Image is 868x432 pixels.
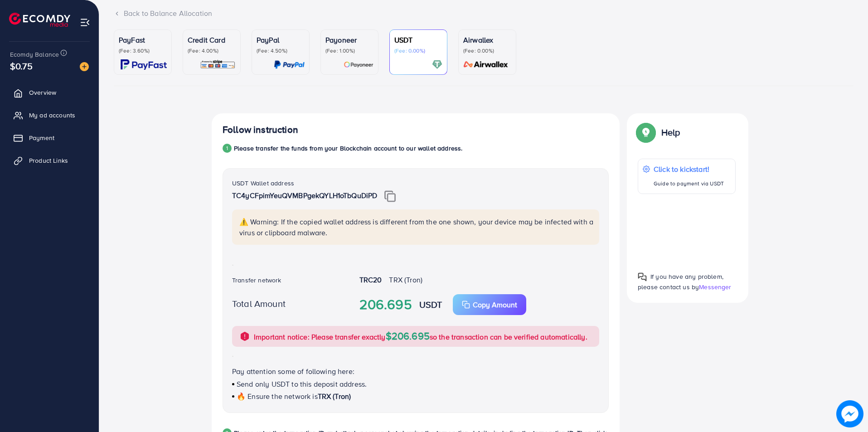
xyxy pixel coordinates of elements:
button: Copy Amount [453,294,526,315]
label: USDT Wallet address [232,179,294,188]
p: (Fee: 3.60%) [119,47,167,54]
p: (Fee: 0.00%) [463,47,511,54]
a: Overview [7,83,92,102]
p: (Fee: 0.00%) [394,47,442,54]
label: Transfer network [232,276,281,285]
span: Overview [29,88,56,97]
img: card [121,59,167,70]
p: Click to kickstart! [654,164,724,175]
p: TC4yCFpimYeuQVMBPgekQYLH1oTbQuDiPD [232,190,599,202]
span: My ad accounts [29,111,75,120]
p: (Fee: 4.00%) [188,47,236,54]
p: Send only USDT to this deposit address. [232,379,599,389]
p: (Fee: 1.00%) [325,47,373,54]
img: Popup guide [638,124,654,141]
span: TRX (Tron) [389,275,422,285]
span: Payment [29,133,54,142]
p: (Fee: 4.50%) [257,47,305,54]
a: Payment [7,129,92,147]
p: Airwallex [463,34,511,45]
p: Pay attention some of following here: [232,366,599,377]
img: logo [9,13,70,27]
img: img [384,190,396,202]
p: ⚠️ Warning: If the copied wallet address is different from the one shown, your device may be infe... [239,216,594,238]
img: Popup guide [638,272,647,282]
img: alert [239,331,250,342]
p: Please transfer the funds from your Blockchain account to our wallet address. [234,143,462,154]
a: My ad accounts [7,106,92,124]
span: Ecomdy Balance [10,50,59,59]
span: $206.695 [386,329,430,343]
span: Product Links [29,156,68,165]
p: Important notice: Please transfer exactly so the transaction can be verified automatically. [254,330,587,342]
p: Guide to payment via USDT [654,178,724,189]
span: $0.75 [10,59,33,73]
span: TRX (Tron) [318,391,351,401]
div: Back to Balance Allocation [114,8,853,19]
p: Payoneer [325,34,373,45]
p: Help [661,127,680,138]
img: menu [80,17,90,28]
strong: USDT [419,298,442,311]
span: If you have any problem, please contact us by [638,272,723,291]
img: card [344,59,373,70]
img: card [274,59,305,70]
a: Product Links [7,151,92,170]
p: USDT [394,34,442,45]
h4: Follow instruction [223,124,298,136]
p: Credit Card [188,34,236,45]
span: 🔥 Ensure the network is [237,391,318,401]
label: Total Amount [232,297,286,310]
p: PayFast [119,34,167,45]
img: image [839,403,861,425]
div: 1 [223,144,232,153]
img: image [80,62,89,71]
strong: 206.695 [359,295,412,315]
img: card [200,59,236,70]
p: Copy Amount [473,299,517,310]
img: card [461,59,511,70]
span: Messenger [699,282,731,291]
strong: TRC20 [359,275,382,285]
p: PayPal [257,34,305,45]
img: card [432,59,442,70]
